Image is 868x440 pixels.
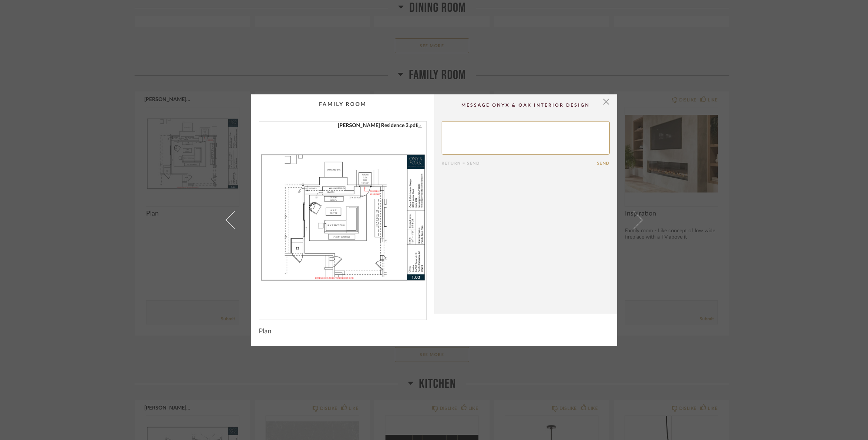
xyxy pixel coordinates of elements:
button: Close [599,94,614,109]
span: Plan [259,327,271,336]
img: 2dfa5c8c-f52d-479f-a45a-f9d83c73d5b8_1000x1000.jpg [259,122,426,314]
a: [PERSON_NAME] Residence 3.pdf [338,122,423,130]
div: 0 [259,122,426,314]
button: Send [597,161,610,166]
div: Return = Send [442,161,597,166]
